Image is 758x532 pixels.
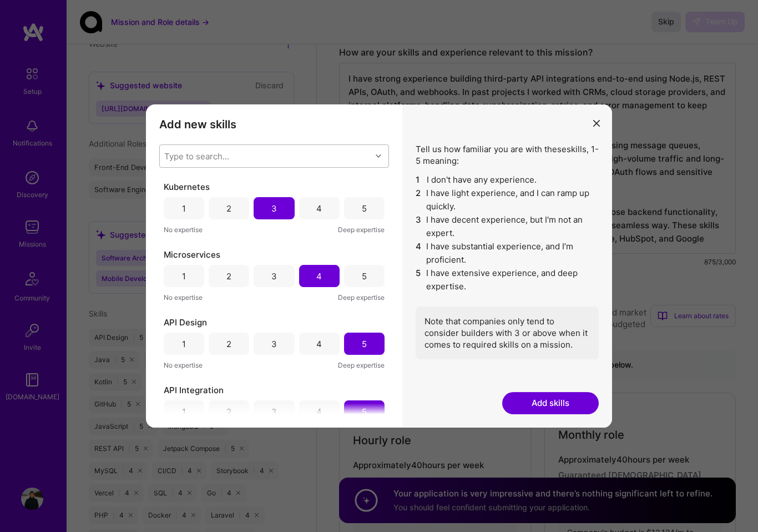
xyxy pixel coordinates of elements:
span: Microservices [164,249,220,260]
span: Kubernetes [164,181,210,193]
i: icon Chevron [376,153,381,159]
li: I have light experience, and I can ramp up quickly. [416,187,599,213]
div: 2 [226,270,231,282]
li: I have substantial experience, and I’m proficient. [416,240,599,267]
div: 4 [316,338,322,350]
div: 5 [362,270,367,282]
span: Deep expertise [338,224,385,235]
div: 3 [271,270,277,282]
span: 1 [416,173,422,187]
div: 1 [182,338,186,350]
div: 5 [362,203,367,214]
li: I have extensive experience, and deep expertise. [416,267,599,293]
div: Type to search... [164,150,229,162]
div: 4 [316,406,322,418]
div: 4 [316,270,322,282]
div: 5 [362,406,367,418]
div: 1 [182,203,186,214]
div: 4 [316,203,322,214]
div: 3 [271,338,277,350]
span: 2 [416,187,422,213]
div: Tell us how familiar you are with these skills , 1-5 meaning: [416,143,599,359]
div: 3 [271,406,277,418]
button: Add skills [502,392,599,414]
div: 5 [362,338,367,350]
span: 5 [416,267,422,293]
li: I don't have any experience. [416,173,599,187]
span: API Integration [164,384,224,396]
span: 4 [416,240,422,267]
span: Deep expertise [338,359,385,371]
h3: Add new skills [159,118,389,131]
i: icon Close [593,120,600,127]
div: Note that companies only tend to consider builders with 3 or above when it comes to required skil... [416,307,599,359]
div: 1 [182,270,186,282]
span: Deep expertise [338,292,385,303]
span: 3 [416,213,422,240]
span: No expertise [164,292,203,303]
div: 2 [226,338,231,350]
div: 3 [271,203,277,214]
div: 2 [226,406,231,418]
div: modal [146,104,612,428]
div: 1 [182,406,186,418]
li: I have decent experience, but I'm not an expert. [416,213,599,240]
span: No expertise [164,224,203,235]
div: 2 [226,203,231,214]
span: No expertise [164,359,203,371]
span: API Design [164,317,207,328]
